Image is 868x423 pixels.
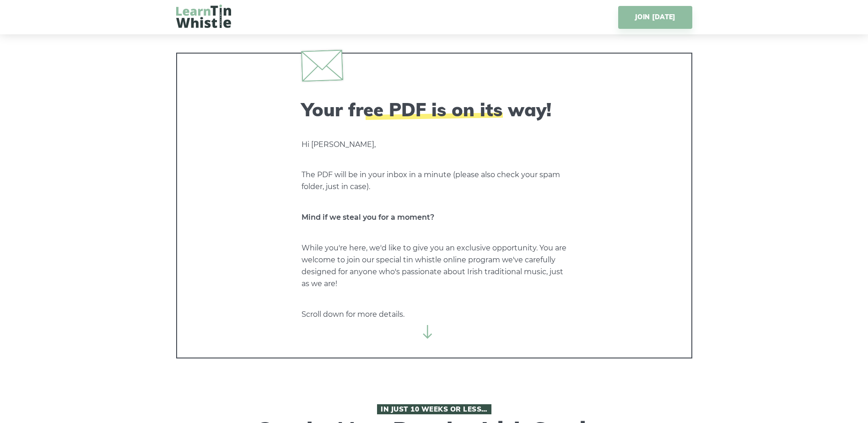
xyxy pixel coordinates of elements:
[302,169,567,193] p: The PDF will be in your inbox in a minute (please also check your spam folder, just in case).
[301,49,343,81] img: envelope.svg
[176,5,231,28] img: LearnTinWhistle.com
[302,98,567,120] h2: Your free PDF is on its way!
[302,242,567,290] p: While you're here, we'd like to give you an exclusive opportunity. You are welcome to join our sp...
[302,139,567,151] p: Hi [PERSON_NAME],
[618,6,692,29] a: JOIN [DATE]
[377,404,491,414] span: In Just 10 Weeks or Less…
[302,213,434,222] strong: Mind if we steal you for a moment?
[302,309,567,320] p: Scroll down for more details.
